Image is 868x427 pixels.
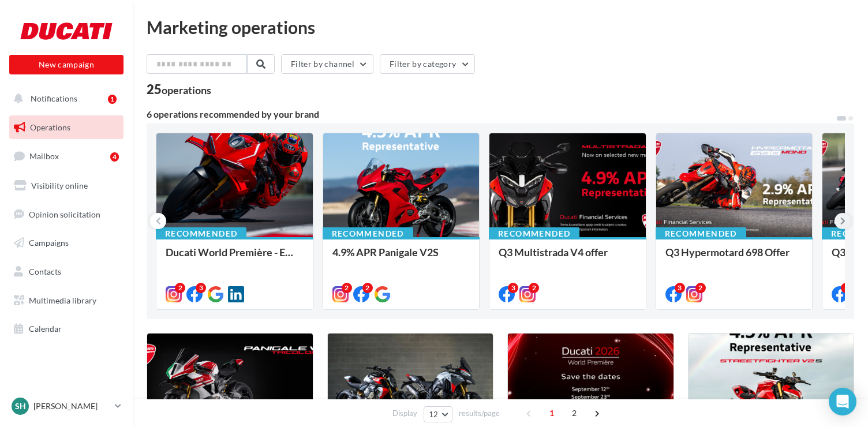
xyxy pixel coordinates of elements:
[542,404,561,422] span: 1
[31,181,88,190] span: Visibility online
[9,55,124,74] button: New campaign
[156,227,246,240] div: Recommended
[281,54,373,74] button: Filter by channel
[166,246,304,269] div: Ducati World Première - Episode 2
[7,174,126,198] a: Visibility online
[499,246,637,269] div: Q3 Multistrada V4 offer
[33,400,110,412] p: [PERSON_NAME]
[108,95,117,104] div: 1
[392,408,417,419] span: Display
[695,283,706,293] div: 2
[31,93,77,103] span: Notifications
[656,227,746,240] div: Recommended
[29,295,96,305] span: Multimedia library
[175,283,185,293] div: 2
[147,83,211,96] div: 25
[323,227,413,240] div: Recommended
[362,283,373,293] div: 2
[7,144,126,168] a: Mailbox4
[147,110,836,119] div: 6 operations recommended by your brand
[9,395,124,417] a: SH [PERSON_NAME]
[15,400,26,412] span: SH
[424,406,453,422] button: 12
[29,267,61,276] span: Contacts
[332,246,470,269] div: 4.9% APR Panigale V2S
[7,289,126,313] a: Multimedia library
[7,115,126,140] a: Operations
[110,152,119,162] div: 4
[7,231,126,255] a: Campaigns
[342,283,352,293] div: 2
[529,283,539,293] div: 2
[7,203,126,227] a: Opinion solicitation
[7,317,126,341] a: Calendar
[7,87,121,111] button: Notifications 1
[29,324,62,334] span: Calendar
[196,283,206,293] div: 3
[29,238,69,248] span: Campaigns
[29,209,100,219] span: Opinion solicitation
[147,18,854,36] div: Marketing operations
[665,246,803,269] div: Q3 Hypermotard 698 Offer
[841,283,851,293] div: 3
[675,283,685,293] div: 3
[162,85,211,95] div: operations
[508,283,518,293] div: 3
[30,122,70,132] span: Operations
[459,408,500,419] span: results/page
[829,388,856,415] div: Open Intercom Messenger
[7,260,126,284] a: Contacts
[429,410,439,419] span: 12
[380,54,475,74] button: Filter by category
[489,227,579,240] div: Recommended
[29,151,59,161] span: Mailbox
[565,404,583,422] span: 2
